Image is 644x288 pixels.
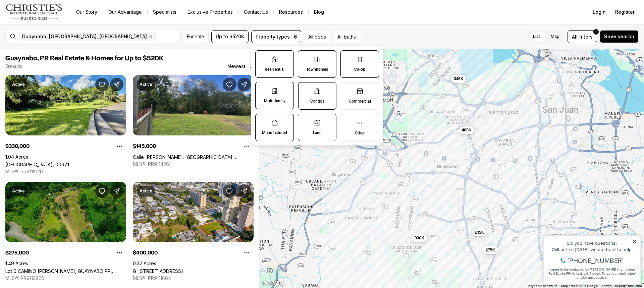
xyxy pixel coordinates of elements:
a: Our Advantage [103,7,147,17]
span: I agree to be contacted by [PERSON_NAME] International Real Estate PR via text, call & email. To ... [8,41,96,54]
span: filters [579,33,593,40]
span: For sale [187,34,204,39]
button: Share Property [237,78,251,91]
span: 400K [462,127,472,133]
a: Lot 6 CAMINO PACO GALÁN, GUAYNABO PR, 00966 [5,268,126,274]
button: Save Property: Lot 6 CAMINO PACO GALÁN [95,184,109,198]
p: Townhomes [306,67,328,72]
span: All [572,33,578,40]
span: 145K [475,230,484,235]
a: G-39 CALLE GENOVA, GUAYNABO PR, 00968 [133,268,183,274]
button: Property options [240,139,254,153]
a: Specialists [148,7,182,17]
a: Exclusive Properties [182,7,238,17]
span: 275K [486,247,495,253]
button: 275K [483,246,498,254]
p: Active [12,188,25,194]
button: Property options [240,246,254,260]
button: Property options [113,246,126,260]
span: Register [615,9,635,15]
span: 1 [595,29,597,35]
button: Up to $520K [211,30,249,43]
span: Guaynabo, PR Real Estate & Homes for Up to $520K [5,55,163,62]
button: Share Property [237,184,251,198]
label: Map [545,31,565,43]
span: Newest [227,64,246,69]
p: Residential [265,67,284,72]
span: Save search [604,34,634,39]
span: Login [593,9,606,15]
button: Property options [113,139,126,153]
p: Active [12,82,25,87]
a: Our Story [71,7,103,17]
span: 330K [415,235,424,241]
div: Call or text [DATE], we are here to help! [7,21,97,26]
p: Manufactured [262,130,287,135]
p: Land [313,130,322,135]
a: Calle Juan Ramos BO. GUARAGUAO, GUAYNABO PR, 00969 [133,154,254,160]
p: Co-op [354,67,365,72]
div: Do you have questions? [7,15,97,20]
button: For sale [182,30,209,43]
button: 345K [451,75,466,83]
button: 145K [472,228,487,236]
span: Up to $520K [216,34,244,39]
button: Register [611,5,639,19]
img: logo [5,4,63,20]
button: Property types · 6 [251,30,301,43]
button: Contact Us [238,7,273,17]
p: Active [140,82,152,87]
span: 345K [454,76,464,81]
span: [PHONE_NUMBER] [28,32,84,38]
p: Commercial [349,99,371,104]
button: Save Property: Calle Juan Ramos BO. GUARAGUAO [223,78,236,91]
button: Save Property: Riverside Gated Community RIVERSIDE STREET [95,78,109,91]
button: All baths [333,30,360,43]
p: Other [355,130,365,136]
a: Resources [274,7,308,17]
button: Allfilters1 [568,30,597,43]
button: 330K [412,234,427,242]
button: Share Property [110,78,123,91]
p: Condos [310,99,324,104]
button: Save Property: G-39 CALLE GENOVA [223,184,236,198]
button: Save search [600,30,639,43]
button: All beds [304,30,330,43]
a: Blog [309,7,329,17]
button: Share Property [110,184,123,198]
button: Login [589,5,610,19]
p: Active [140,188,152,194]
button: 400K [459,126,474,134]
label: List [528,31,545,43]
span: Guaynabo, [GEOGRAPHIC_DATA], [GEOGRAPHIC_DATA] [22,34,147,39]
button: Newest [223,60,258,73]
p: 5 results [5,64,22,69]
a: Riverside Gated Community RIVERSIDE STREET, GUAYNABO PR, 00971 [5,162,69,167]
p: Multi-family [264,98,285,104]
